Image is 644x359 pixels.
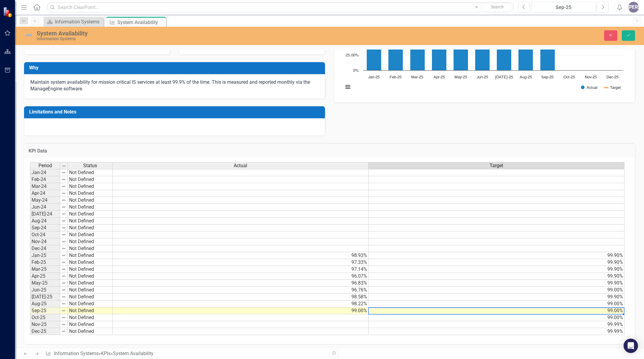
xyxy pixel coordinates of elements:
[113,307,369,314] td: 99.00%
[30,211,60,218] td: [DATE]-24
[101,351,111,356] a: KPIs
[61,301,66,306] img: 8DAGhfEEPCf229AAAAAElFTkSuQmCC
[68,197,113,204] td: Not Defined
[606,75,618,79] text: Dec-25
[234,163,247,168] span: Actual
[29,65,322,71] h3: Why
[47,2,514,13] input: Search ClearPoint...
[61,212,66,216] img: 8DAGhfEEPCf229AAAAAElFTkSuQmCC
[61,294,66,299] img: 8DAGhfEEPCf229AAAAAElFTkSuQmCC
[68,266,113,273] td: Not Defined
[54,351,99,356] a: Information Systems
[353,69,359,73] text: 0%
[68,259,113,266] td: Not Defined
[30,204,60,211] td: Jun-24
[30,287,60,294] td: Jun-25
[30,321,60,328] td: Nov-25
[30,176,60,183] td: Feb-24
[61,205,66,210] img: 8DAGhfEEPCf229AAAAAElFTkSuQmCC
[29,109,322,115] h3: Limitations and Notes
[433,75,445,79] text: Apr-25
[30,225,60,231] td: Sep-24
[61,329,66,334] img: 8DAGhfEEPCf229AAAAAElFTkSuQmCC
[368,75,380,79] text: Jan-25
[68,307,113,314] td: Not Defined
[68,231,113,238] td: Not Defined
[340,6,629,96] div: Chart. Highcharts interactive chart.
[61,170,66,175] img: 8DAGhfEEPCf229AAAAAElFTkSuQmCC
[30,314,60,321] td: Oct-25
[604,85,621,90] button: Show Target
[495,75,513,79] text: [DATE]-25
[61,191,66,196] img: 8DAGhfEEPCf229AAAAAElFTkSuQmCC
[30,183,60,190] td: Mar-24
[61,260,66,265] img: 8DAGhfEEPCf229AAAAAElFTkSuQmCC
[61,184,66,189] img: 8DAGhfEEPCf229AAAAAElFTkSuQmCC
[68,204,113,211] td: Not Defined
[61,219,66,223] img: 8DAGhfEEPCf229AAAAAElFTkSuQmCC
[61,253,66,258] img: 8DAGhfEEPCf229AAAAAElFTkSuQmCC
[61,246,66,251] img: 8DAGhfEEPCf229AAAAAElFTkSuQmCC
[68,280,113,287] td: Not Defined
[30,252,60,259] td: Jan-25
[61,288,66,292] img: 8DAGhfEEPCf229AAAAAElFTkSuQmCC
[68,211,113,218] td: Not Defined
[454,75,467,79] text: May-25
[62,164,66,168] img: 8DAGhfEEPCf229AAAAAElFTkSuQmCC
[482,3,512,11] button: Search
[30,231,60,238] td: Oct-24
[68,225,113,231] td: Not Defined
[68,300,113,307] td: Not Defined
[61,232,66,237] img: 8DAGhfEEPCf229AAAAAElFTkSuQmCC
[30,280,60,287] td: May-25
[30,307,60,314] td: Sep-25
[30,294,60,300] td: [DATE]-25
[61,225,66,230] img: 8DAGhfEEPCf229AAAAAElFTkSuQmCC
[113,287,369,294] td: 96.76%
[30,266,60,273] td: Mar-25
[369,273,624,280] td: 99.90%
[61,315,66,320] img: 8DAGhfEEPCf229AAAAAElFTkSuQmCC
[30,259,60,266] td: Feb-25
[113,351,153,356] div: System Availability
[581,85,597,90] button: Show Actual
[369,294,624,300] td: 99.90%
[68,321,113,328] td: Not Defined
[61,198,66,203] img: 8DAGhfEEPCf229AAAAAElFTkSuQmCC
[30,79,310,92] span: Maintain system availability for mission critical IS services at least 99.9% of the time. This is...
[38,163,52,168] span: Period
[68,183,113,190] td: Not Defined
[369,300,624,307] td: 99.00%
[624,339,638,353] div: Open Intercom Messenger
[3,7,14,17] img: ClearPoint Strategy
[369,266,624,273] td: 99.90%
[61,177,66,182] img: 8DAGhfEEPCf229AAAAAElFTkSuQmCC
[24,30,34,40] img: Not Defined
[68,169,113,176] td: Not Defined
[628,2,639,13] button: [PERSON_NAME]
[113,266,369,273] td: 97.14%
[30,245,60,252] td: Dec-24
[369,328,624,335] td: 99.99%
[531,2,596,13] button: Sep-25
[585,75,597,79] text: Nov-25
[37,37,370,41] div: Information Systems
[68,294,113,300] td: Not Defined
[113,280,369,287] td: 96.83%
[390,75,402,79] text: Feb-25
[68,190,113,197] td: Not Defined
[346,53,359,57] text: 25.00%
[68,176,113,183] td: Not Defined
[563,75,575,79] text: Oct-25
[68,238,113,245] td: Not Defined
[61,274,66,279] img: 8DAGhfEEPCf229AAAAAElFTkSuQmCC
[369,307,624,314] td: 99.00%
[30,190,60,197] td: Apr-24
[68,328,113,335] td: Not Defined
[541,75,554,79] text: Sep-25
[411,75,423,79] text: Mar-25
[68,218,113,225] td: Not Defined
[29,148,630,154] h3: KPI Data
[30,238,60,245] td: Nov-24
[61,308,66,313] img: 8DAGhfEEPCf229AAAAAElFTkSuQmCC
